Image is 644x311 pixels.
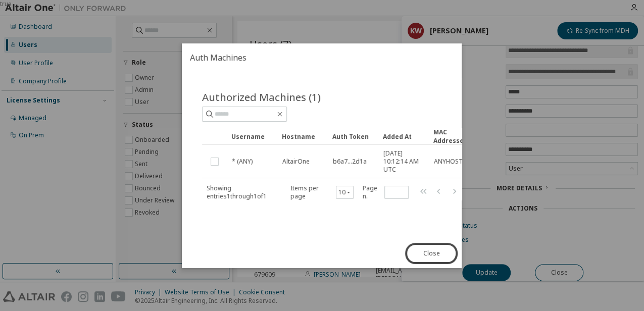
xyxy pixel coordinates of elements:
span: [DATE] 10:12:14 AM UTC [383,149,425,174]
h2: Auth Machines [182,43,462,72]
button: Close [408,245,456,262]
span: ANYHOST [434,158,463,166]
span: b6a7...2d1a [333,158,367,166]
div: Added At [383,128,425,144]
span: AltairOne [282,158,310,166]
span: Showing entries 1 through 1 of 1 [207,184,267,200]
span: * (ANY) [232,158,253,166]
div: Hostname [282,128,324,144]
span: Page n. [363,184,409,200]
div: Auth Token [332,128,375,144]
button: 10 [338,188,351,196]
span: Items per page [290,184,354,200]
div: MAC Addresses [433,128,476,145]
div: Username [231,128,274,144]
span: Authorized Machines (1) [202,90,321,104]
